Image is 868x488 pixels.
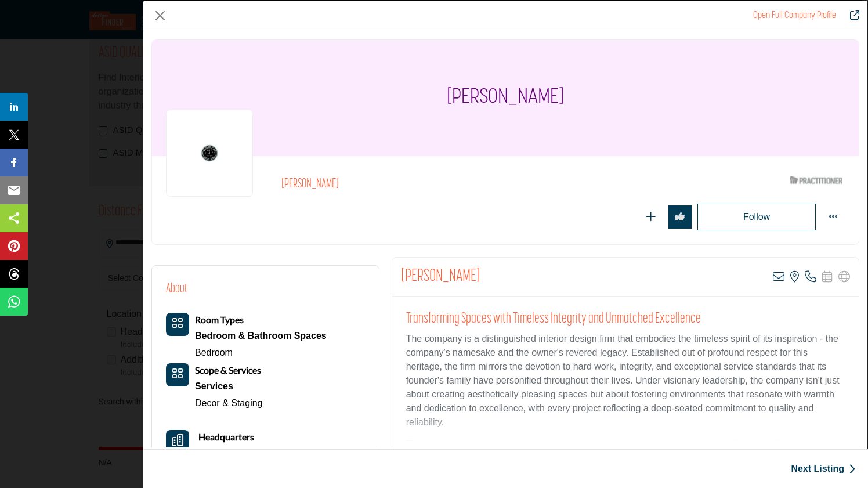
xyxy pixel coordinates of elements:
[697,204,816,230] button: Redirect to login
[639,205,663,229] button: Redirect to login page
[166,313,189,336] button: Category Icon
[791,462,856,476] a: Next Listing
[401,266,480,287] h2: Cara Stone
[195,366,261,375] a: Scope & Services
[166,430,189,453] button: Headquarter icon
[195,378,263,395] a: Services
[195,314,244,325] b: Room Types
[842,9,859,23] a: Redirect to cara-stone
[281,177,601,192] h2: [PERSON_NAME]
[195,364,261,375] b: Scope & Services
[195,348,233,357] a: Bedroom
[166,363,189,386] button: Category Icon
[406,332,845,429] p: The company is a distinguished interior design firm that embodies the timeless spirit of its insp...
[447,40,564,156] h1: [PERSON_NAME]
[195,398,263,408] a: Decor & Staging
[198,430,254,444] b: Headquarters
[753,11,836,20] a: Redirect to cara-stone
[790,173,842,187] img: ASID Qualified Practitioners
[166,280,187,299] h2: About
[166,110,253,197] img: cara-stone logo
[822,205,845,229] button: More Options
[195,315,244,325] a: Room Types
[406,310,845,328] h2: Transforming Spaces with Timeless Integrity and Unmatched Excellence
[668,205,692,229] button: Redirect to login page
[195,327,327,345] a: Bedroom & Bathroom Spaces
[151,7,169,24] button: Close
[195,378,263,395] div: Interior and exterior spaces including lighting, layouts, furnishings, accessories, artwork, land...
[198,446,279,458] p: [STREET_ADDRESS]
